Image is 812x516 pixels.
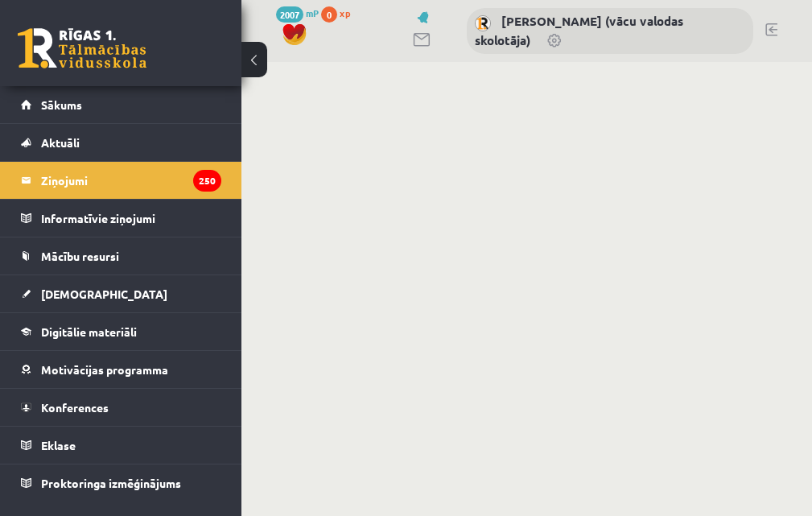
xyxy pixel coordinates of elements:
span: xp [340,6,350,19]
span: Digitālie materiāli [41,324,137,339]
a: 2007 mP [276,6,319,19]
a: Eklase [21,427,221,464]
span: Aktuāli [41,135,80,150]
span: Konferences [41,400,109,415]
a: Informatīvie ziņojumi [21,200,221,237]
span: Mācību resursi [41,249,119,263]
img: Inga Volfa (vācu valodas skolotāja) [475,15,491,31]
span: [DEMOGRAPHIC_DATA] [41,287,167,301]
legend: Ziņojumi [41,162,221,199]
a: Aktuāli [21,124,221,161]
a: Konferences [21,389,221,426]
a: [DEMOGRAPHIC_DATA] [21,275,221,312]
a: [PERSON_NAME] (vācu valodas skolotāja) [475,13,683,48]
i: 250 [193,170,221,192]
span: Sākums [41,97,82,112]
span: Proktoringa izmēģinājums [41,476,181,490]
span: Motivācijas programma [41,362,168,377]
a: Ziņojumi250 [21,162,221,199]
a: Digitālie materiāli [21,313,221,350]
legend: Informatīvie ziņojumi [41,200,221,237]
a: Proktoringa izmēģinājums [21,464,221,502]
a: 0 xp [321,6,358,19]
a: Motivācijas programma [21,351,221,388]
span: Eklase [41,438,76,452]
span: 0 [321,6,337,23]
a: Sākums [21,86,221,123]
a: Rīgas 1. Tālmācības vidusskola [18,28,146,68]
a: Mācību resursi [21,237,221,275]
span: 2007 [276,6,303,23]
span: mP [306,6,319,19]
